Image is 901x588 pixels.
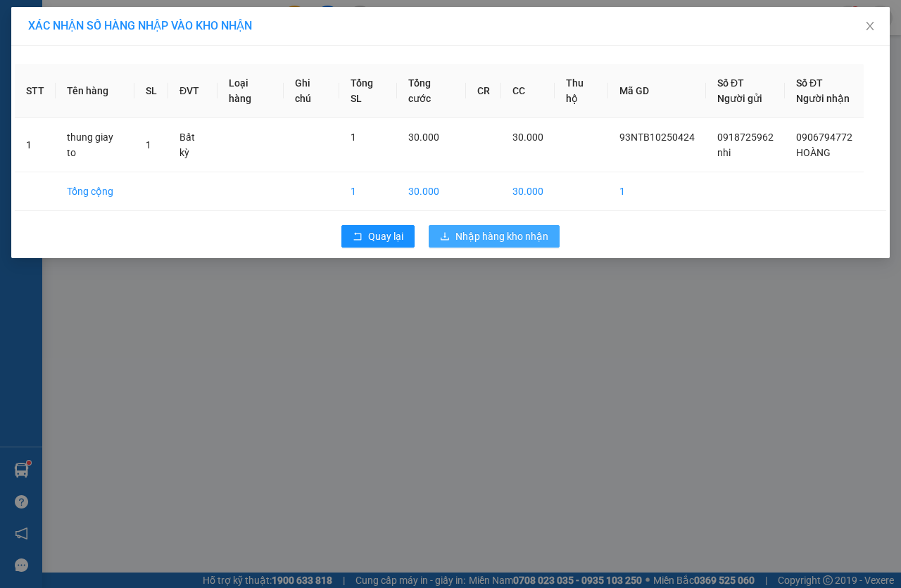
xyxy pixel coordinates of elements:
[796,93,850,104] span: Người nhận
[397,64,466,118] th: Tổng cước
[11,92,24,107] span: R :
[339,64,397,118] th: Tổng SL
[134,64,168,118] th: SL
[397,172,466,211] td: 30.000
[717,147,731,158] span: nhi
[455,229,548,244] span: Nhập hàng kho nhận
[864,20,876,32] span: close
[15,118,56,172] td: 1
[501,172,555,211] td: 30.000
[168,118,218,172] td: Bất kỳ
[130,63,229,82] div: 0906918552
[429,225,560,248] button: downloadNhập hàng kho nhận
[440,231,450,243] span: download
[339,172,397,211] td: 1
[28,19,252,32] span: XÁC NHẬN SỐ HÀNG NHẬP VÀO KHO NHẬN
[12,29,120,49] div: 02543739799
[130,13,164,28] span: Nhận:
[796,147,831,158] span: HOÀNG
[512,132,543,143] span: 30.000
[717,77,744,89] span: Số ĐT
[284,64,339,118] th: Ghi chú
[555,64,608,118] th: Thu hộ
[130,46,229,63] div: TUẤN
[341,225,415,248] button: rollbackQuay lại
[608,172,706,211] td: 1
[12,13,34,28] span: Gửi:
[717,93,762,104] span: Người gửi
[56,64,134,118] th: Tên hàng
[796,77,823,89] span: Số ĐT
[15,64,56,118] th: STT
[368,229,403,244] span: Quay lại
[351,132,356,143] span: 1
[608,64,706,118] th: Mã GD
[717,132,774,143] span: 0918725962
[353,231,363,243] span: rollback
[850,7,890,46] button: Close
[146,139,151,151] span: 1
[619,132,695,143] span: 93NTB10250424
[11,91,122,108] div: 30.000
[168,64,218,118] th: ĐVT
[466,64,501,118] th: CR
[12,12,120,29] div: Hàng Bà Rịa
[56,118,134,172] td: thung giay to
[796,132,852,143] span: 0906794772
[130,12,229,46] div: 93 NTB Q1
[218,64,284,118] th: Loại hàng
[56,172,134,211] td: Tổng cộng
[501,64,555,118] th: CC
[408,132,439,143] span: 30.000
